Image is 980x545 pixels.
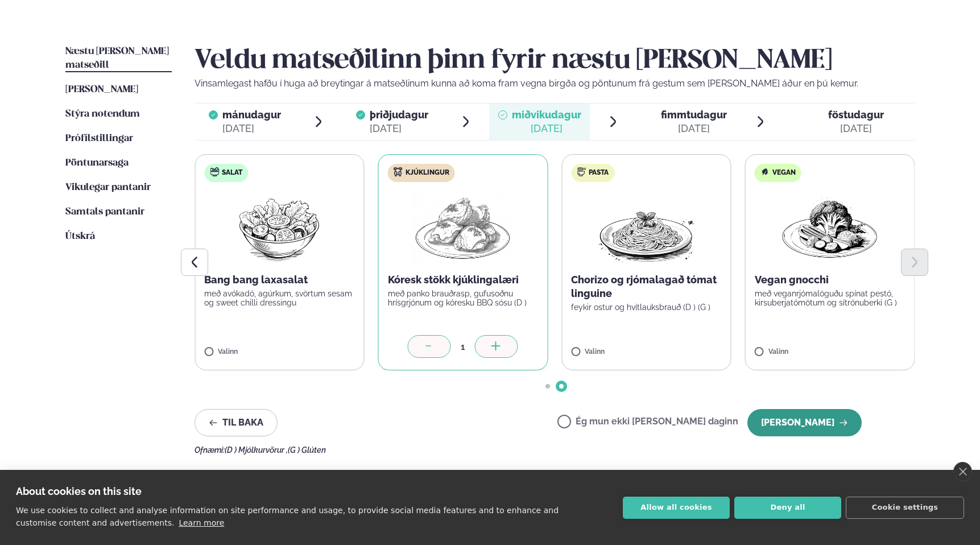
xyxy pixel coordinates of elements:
[195,445,915,455] div: Ofnæmi:
[222,168,242,177] span: Salat
[204,273,355,287] p: Bang bang laxasalat
[388,273,539,287] p: Kóresk stökk kjúklingalæri
[222,122,281,135] div: [DATE]
[661,122,727,135] div: [DATE]
[413,191,513,264] img: Chicken-thighs.png
[828,109,884,121] span: föstudagur
[179,518,224,527] a: Learn more
[623,497,730,519] button: Allow all cookies
[370,122,428,135] div: [DATE]
[222,109,281,121] span: mánudagur
[406,168,449,177] span: Kjúklingur
[65,156,129,170] a: Pöntunarsaga
[780,191,880,264] img: Vegan.png
[65,134,133,143] span: Prófílstillingar
[559,384,564,389] span: Go to slide 2
[16,485,142,497] strong: About cookies on this site
[65,83,138,97] a: [PERSON_NAME]
[512,109,581,121] span: miðvikudagur
[65,207,144,217] span: Samtals pantanir
[288,445,326,455] span: (G ) Glúten
[451,340,475,353] div: 1
[181,249,208,276] button: Previous slide
[577,167,586,176] img: pasta.svg
[589,168,609,177] span: Pasta
[755,273,905,287] p: Vegan gnocchi
[195,77,915,90] p: Vinsamlegast hafðu í huga að breytingar á matseðlinum kunna að koma fram vegna birgða og pöntunum...
[755,289,905,307] p: með veganrjómalöguðu spínat pestó, kirsuberjatómötum og sítrónuberki (G )
[571,303,722,312] p: feykir ostur og hvítlauksbrauð (D ) (G )
[229,191,330,264] img: Salad.png
[388,289,539,307] p: með panko brauðrasp, gufusoðnu hrísgrjónum og kóresku BBQ sósu (D )
[210,167,219,176] img: salad.svg
[65,109,140,119] span: Stýra notendum
[204,289,355,307] p: með avókadó, agúrkum, svörtum sesam og sweet chilli dressingu
[772,168,796,177] span: Vegan
[16,506,559,527] p: We use cookies to collect and analyse information on site performance and usage, to provide socia...
[65,47,169,70] span: Næstu [PERSON_NAME] matseðill
[65,108,140,121] a: Stýra notendum
[394,167,403,176] img: chicken.svg
[65,230,95,243] a: Útskrá
[65,183,151,192] span: Vikulegar pantanir
[661,109,727,121] span: fimmtudagur
[65,45,172,72] a: Næstu [PERSON_NAME] matseðill
[596,191,696,264] img: Spagetti.png
[370,109,428,121] span: þriðjudagur
[901,249,928,276] button: Next slide
[747,409,862,436] button: [PERSON_NAME]
[225,445,288,455] span: (D ) Mjólkurvörur ,
[65,232,95,241] span: Útskrá
[65,181,151,195] a: Vikulegar pantanir
[65,132,133,146] a: Prófílstillingar
[828,122,884,135] div: [DATE]
[195,409,278,436] button: Til baka
[195,45,915,77] h2: Veldu matseðilinn þinn fyrir næstu [PERSON_NAME]
[545,384,550,389] span: Go to slide 1
[760,167,770,176] img: Vegan.svg
[65,85,138,94] span: [PERSON_NAME]
[734,497,841,519] button: Deny all
[65,205,144,219] a: Samtals pantanir
[65,158,129,168] span: Pöntunarsaga
[846,497,964,519] button: Cookie settings
[953,462,972,481] a: close
[571,273,722,300] p: Chorizo og rjómalagað tómat linguine
[512,122,581,135] div: [DATE]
